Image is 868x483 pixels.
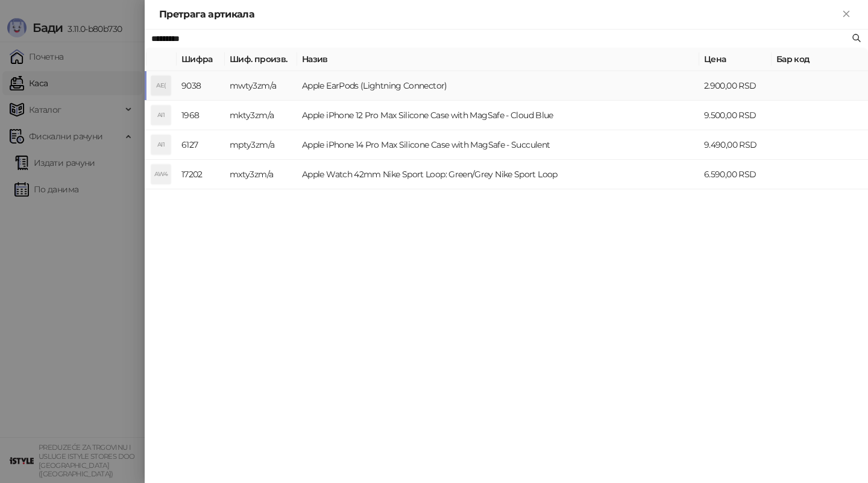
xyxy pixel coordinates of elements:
[177,160,225,189] td: 17202
[177,48,225,71] th: Шифра
[151,76,171,95] div: AE(
[297,160,699,189] td: Apple Watch 42mm Nike Sport Loop: Green/Grey Nike Sport Loop
[225,160,297,189] td: mxty3zm/a
[699,48,772,71] th: Цена
[225,101,297,130] td: mkty3zm/a
[699,130,772,160] td: 9.490,00 RSD
[225,71,297,101] td: mwty3zm/a
[159,7,839,22] div: Претрага артикала
[699,71,772,101] td: 2.900,00 RSD
[699,160,772,189] td: 6.590,00 RSD
[699,101,772,130] td: 9.500,00 RSD
[297,48,699,71] th: Назив
[225,130,297,160] td: mpty3zm/a
[839,7,854,22] button: Close
[151,165,171,184] div: AW4
[297,101,699,130] td: Apple iPhone 12 Pro Max Silicone Case with MagSafe - Cloud Blue
[177,130,225,160] td: 6127
[297,130,699,160] td: Apple iPhone 14 Pro Max Silicone Case with MagSafe - Succulent
[772,48,868,71] th: Бар код
[177,101,225,130] td: 1968
[151,106,171,125] div: AI1
[151,135,171,154] div: AI1
[177,71,225,101] td: 9038
[297,71,699,101] td: Apple EarPods (Lightning Connector)
[225,48,297,71] th: Шиф. произв.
